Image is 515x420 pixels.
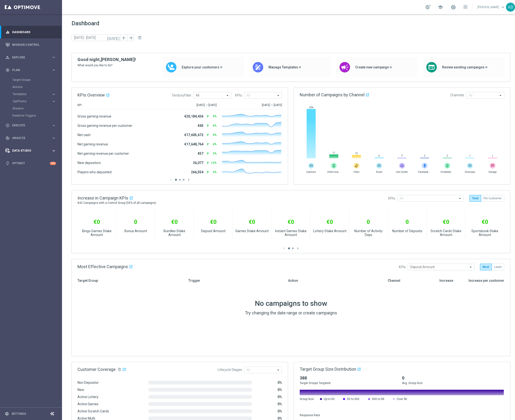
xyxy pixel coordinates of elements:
span: school [438,5,443,10]
button: Mission Control [5,43,56,47]
div: Execute [5,123,51,128]
button: Data Studio keyboard_arrow_right [5,149,56,153]
div: OptiPromo [12,98,62,105]
span: Plan [12,69,51,72]
span: keyboard_arrow_down [500,5,505,10]
div: Analyze [5,136,51,140]
div: +10 [50,162,56,165]
a: Mission Control [12,38,56,51]
a: Target Groups [12,78,50,82]
div: Templates [13,93,51,96]
span: Templates [13,93,47,96]
a: Optibot [12,157,50,170]
a: [PERSON_NAME]keyboard_arrow_down [477,4,506,11]
a: Settings [11,412,26,415]
div: Mission Control [5,38,56,51]
i: keyboard_arrow_right [51,149,56,153]
a: Streams [12,107,50,110]
i: play_circle_outline [5,123,10,128]
a: Dashboard [12,26,56,38]
a: Actions [12,85,50,89]
button: equalizer Dashboard [5,30,56,34]
div: Target Groups [12,76,62,83]
span: Explore [12,56,51,59]
i: person_search [5,55,10,60]
div: Plan [5,68,51,72]
i: gps_fixed [5,68,10,72]
i: lightbulb [5,161,10,165]
i: track_changes [5,136,10,140]
span: Execute [12,124,51,127]
div: Data Studio [5,149,51,153]
button: gps_fixed Plan keyboard_arrow_right [5,68,56,72]
span: Data Studio [12,149,51,152]
div: Templates [12,91,62,98]
i: settings [5,412,9,416]
div: Streams [12,105,62,112]
a: Realtime Triggers [12,114,50,118]
span: Analyze [12,137,51,139]
div: Explore [5,55,51,60]
div: Actions [12,83,62,91]
button: person_search Explore keyboard_arrow_right [5,56,56,59]
div: AB [506,3,515,12]
button: track_changes Analyze keyboard_arrow_right [5,136,56,140]
button: OptiPromo keyboard_arrow_right [12,99,56,103]
div: Dashboard [5,26,56,38]
i: equalizer [5,30,10,34]
button: play_circle_outline Execute keyboard_arrow_right [5,123,56,127]
div: Optibot [5,157,56,170]
div: OptiPromo [13,100,51,103]
i: keyboard_arrow_right [51,55,56,60]
i: keyboard_arrow_right [51,68,56,72]
i: keyboard_arrow_right [51,99,56,104]
i: keyboard_arrow_right [51,92,56,97]
button: lightbulb Optibot +10 [5,161,56,165]
button: Templates keyboard_arrow_right [12,92,56,96]
i: keyboard_arrow_right [51,123,56,128]
span: OptiPromo [13,100,47,103]
div: Realtime Triggers [12,112,62,119]
i: keyboard_arrow_right [51,136,56,140]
